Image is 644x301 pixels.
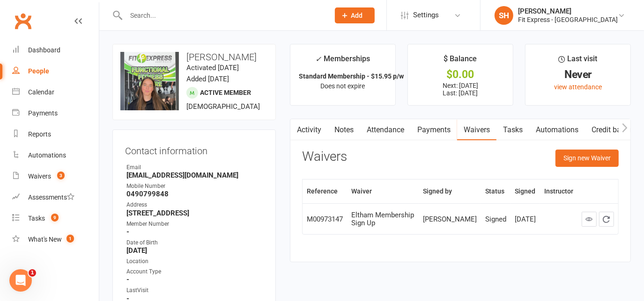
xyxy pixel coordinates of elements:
[200,89,251,96] span: Active member
[120,52,268,62] h3: [PERSON_NAME]
[126,275,263,284] strong: -
[360,119,411,141] a: Attendance
[126,257,263,266] div: Location
[12,40,99,61] a: Dashboard
[518,15,618,24] div: Fit Express - [GEOGRAPHIC_DATA]
[12,61,99,82] a: People
[28,88,54,96] div: Calendar
[125,142,263,156] h3: Contact information
[126,209,263,217] strong: [STREET_ADDRESS]
[559,53,598,70] div: Last visit
[126,201,263,209] div: Address
[302,150,347,164] h3: Waivers
[12,229,99,250] a: What's New1
[335,7,375,23] button: Add
[540,179,577,203] th: Instructor
[416,82,504,97] p: Next: [DATE] Last: [DATE]
[485,215,506,223] div: Signed
[534,70,622,79] div: Never
[444,53,477,70] div: $ Balance
[496,119,529,141] a: Tasks
[126,246,263,255] strong: [DATE]
[28,236,62,243] div: What's New
[303,179,347,203] th: Reference
[320,82,365,90] span: Does not expire
[126,228,263,236] strong: -
[419,179,481,203] th: Signed by
[57,172,65,179] span: 3
[529,119,585,141] a: Automations
[28,172,51,180] div: Waivers
[28,67,49,75] div: People
[347,179,419,203] th: Waiver
[186,75,229,83] time: Added [DATE]
[12,208,99,229] a: Tasks 9
[555,150,619,166] button: Sign new Waiver
[28,215,45,222] div: Tasks
[51,214,59,222] span: 9
[186,64,239,72] time: Activated [DATE]
[411,119,457,141] a: Payments
[123,9,323,22] input: Search...
[126,171,263,179] strong: [EMAIL_ADDRESS][DOMAIN_NAME]
[67,235,74,243] span: 1
[12,187,99,208] a: Assessments
[413,5,439,26] span: Settings
[12,103,99,124] a: Payments
[416,70,504,79] div: $0.00
[495,6,513,25] div: SH
[307,215,343,223] div: M00973147
[126,267,263,276] div: Account Type
[126,220,263,229] div: Member Number
[126,286,263,295] div: LastVisit
[120,52,179,110] img: image1705963877.png
[29,269,36,277] span: 1
[315,55,321,64] i: ✓
[351,12,363,19] span: Add
[126,238,263,247] div: Date of Birth
[186,102,260,111] span: [DEMOGRAPHIC_DATA]
[423,215,477,223] div: [PERSON_NAME]
[328,119,360,141] a: Notes
[126,182,263,191] div: Mobile Number
[12,124,99,145] a: Reports
[28,193,74,201] div: Assessments
[290,119,328,141] a: Activity
[12,82,99,103] a: Calendar
[515,215,536,223] div: [DATE]
[315,53,370,70] div: Memberships
[126,163,263,172] div: Email
[481,179,511,203] th: Status
[28,46,60,54] div: Dashboard
[28,151,66,159] div: Automations
[28,130,51,138] div: Reports
[28,109,58,117] div: Payments
[11,9,35,33] a: Clubworx
[351,211,415,227] div: Eltham Membership Sign Up
[12,145,99,166] a: Automations
[126,190,263,198] strong: 0490799848
[12,166,99,187] a: Waivers 3
[299,72,404,80] strong: Standard Membership - $15.95 p/w
[518,7,618,15] div: [PERSON_NAME]
[457,119,496,141] a: Waivers
[511,179,540,203] th: Signed
[9,269,32,292] iframe: Intercom live chat
[554,83,602,91] a: view attendance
